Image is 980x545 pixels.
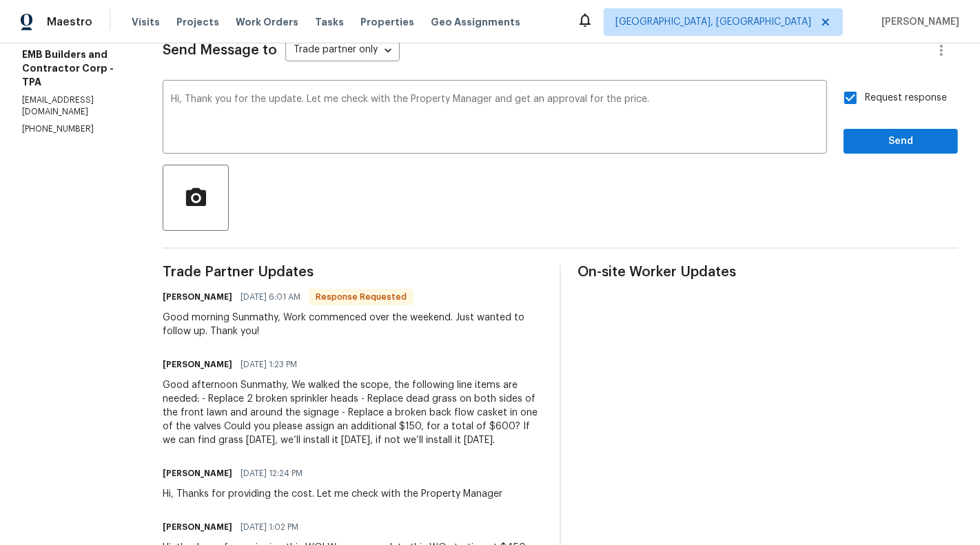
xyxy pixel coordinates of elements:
[163,290,232,304] h6: [PERSON_NAME]
[171,94,819,143] textarea: Hi, Thank you for the update. Let me check with the Property Manager and get an approval for the ...
[22,48,130,89] h5: EMB Builders and Contractor Corp - TPA
[163,520,232,534] h6: [PERSON_NAME]
[865,91,947,105] span: Request response
[22,123,130,135] p: [PHONE_NUMBER]
[844,129,958,154] button: Send
[241,520,298,534] span: [DATE] 1:02 PM
[315,17,344,27] span: Tasks
[163,378,543,447] div: Good afternoon Sunmathy, We walked the scope, the following line items are needed: - Replace 2 br...
[241,466,303,480] span: [DATE] 12:24 PM
[360,15,414,29] span: Properties
[876,15,959,29] span: [PERSON_NAME]
[47,15,92,29] span: Maestro
[163,265,543,279] span: Trade Partner Updates
[615,15,811,29] span: [GEOGRAPHIC_DATA], [GEOGRAPHIC_DATA]
[163,358,232,371] h6: [PERSON_NAME]
[163,311,543,338] div: Good morning Sunmathy, Work commenced over the weekend. Just wanted to follow up. Thank you!
[310,290,412,304] span: Response Requested
[285,39,400,62] div: Trade partner only
[431,15,520,29] span: Geo Assignments
[855,133,947,150] span: Send
[132,15,160,29] span: Visits
[163,466,232,480] h6: [PERSON_NAME]
[163,487,502,501] div: Hi, Thanks for providing the cost. Let me check with the Property Manager
[163,43,277,57] span: Send Message to
[241,358,297,371] span: [DATE] 1:23 PM
[236,15,298,29] span: Work Orders
[176,15,219,29] span: Projects
[578,265,958,279] span: On-site Worker Updates
[241,290,300,304] span: [DATE] 6:01 AM
[22,94,130,118] p: [EMAIL_ADDRESS][DOMAIN_NAME]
